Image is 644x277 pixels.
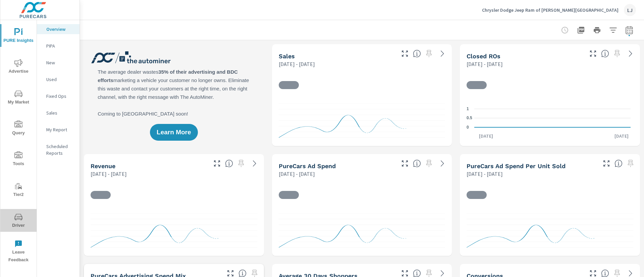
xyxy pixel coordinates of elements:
div: Sales [37,108,79,118]
p: New [46,59,74,66]
span: Advertise [2,59,35,75]
span: Select a preset date range to save this widget [612,48,623,59]
span: My Market [2,90,35,106]
div: My Report [37,125,79,135]
h5: PureCars Ad Spend Per Unit Sold [467,162,566,169]
div: PIPA [37,41,79,51]
span: Tools [2,151,35,168]
p: My Report [46,126,74,133]
p: [DATE] - [DATE] [467,60,503,68]
span: Tier2 [2,182,35,199]
p: Used [46,76,74,83]
div: Used [37,74,79,84]
h5: PureCars Ad Spend [279,162,336,169]
a: See more details in report [625,48,636,59]
div: Scheduled Reports [37,141,79,158]
p: [DATE] - [DATE] [279,60,315,68]
p: [DATE] [474,133,498,139]
h5: Closed ROs [467,53,500,60]
span: Leave Feedback [2,240,35,264]
button: Select Date Range [623,23,636,37]
p: Chrysler Dodge Jeep Ram of [PERSON_NAME][GEOGRAPHIC_DATA] [482,7,619,13]
span: Select a preset date range to save this widget [236,158,247,169]
button: Make Fullscreen [601,158,612,169]
button: Make Fullscreen [399,158,410,169]
span: Average cost of advertising per each vehicle sold at the dealer over the selected date range. The... [614,159,623,167]
p: Overview [46,26,74,32]
span: Learn More [157,129,191,135]
div: New [37,58,79,68]
button: Print Report [590,23,604,37]
div: Fixed Ops [37,91,79,101]
p: [DATE] - [DATE] [467,170,503,178]
h5: Sales [279,53,295,60]
span: Query [2,121,35,137]
a: See more details in report [437,158,448,169]
text: 1 [467,107,469,111]
button: Make Fullscreen [399,48,410,59]
span: Select a preset date range to save this widget [625,158,636,169]
span: PURE Insights [2,28,35,45]
button: Learn More [150,124,198,141]
p: Fixed Ops [46,93,74,99]
p: Sales [46,110,74,116]
p: [DATE] - [DATE] [279,170,315,178]
span: Total cost of media for all PureCars channels for the selected dealership group over the selected... [413,159,421,167]
span: Select a preset date range to save this widget [424,48,434,59]
p: Scheduled Reports [46,143,74,156]
span: Driver [2,213,35,229]
button: "Export Report to PDF" [574,23,588,37]
text: 0.5 [467,116,472,121]
button: Make Fullscreen [212,158,222,169]
span: Number of vehicles sold by the dealership over the selected date range. [Source: This data is sou... [413,50,421,58]
p: [DATE] [610,133,633,139]
span: Number of Repair Orders Closed by the selected dealership group over the selected time range. [So... [601,50,609,58]
h5: Revenue [91,162,115,169]
div: Overview [37,24,79,34]
text: 0 [467,125,469,130]
div: nav menu [0,20,37,267]
p: PIPA [46,43,74,49]
div: LJ [624,4,636,16]
a: See more details in report [249,158,260,169]
span: Total sales revenue over the selected date range. [Source: This data is sourced from the dealer’s... [225,159,233,167]
button: Apply Filters [606,23,620,37]
span: Select a preset date range to save this widget [424,158,434,169]
a: See more details in report [437,48,448,59]
button: Make Fullscreen [588,48,598,59]
p: [DATE] - [DATE] [91,170,127,178]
